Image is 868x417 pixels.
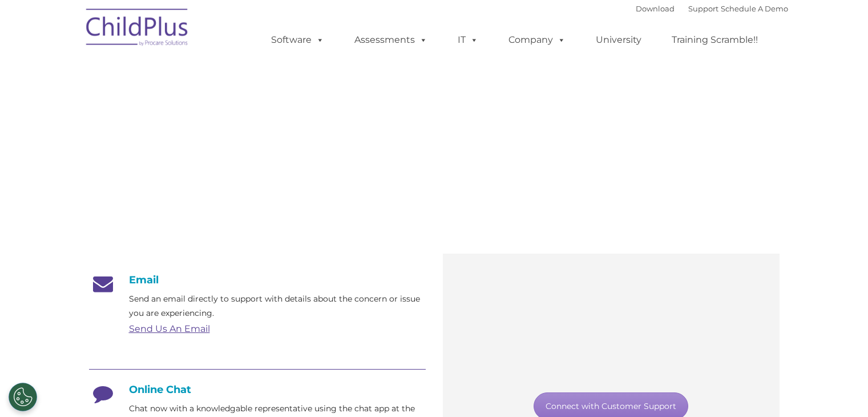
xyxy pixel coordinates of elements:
a: Software [260,29,336,51]
a: Training Scramble!! [660,29,769,51]
a: Company [497,29,577,51]
img: ChildPlus by Procare Solutions [80,1,195,58]
a: IT [446,29,490,51]
a: University [584,29,653,51]
h4: Online Chat [89,383,426,396]
a: Assessments [343,29,439,51]
button: Cookies Settings [9,383,37,411]
a: Support [688,4,718,13]
font: | [636,4,788,13]
h4: Email [89,274,426,286]
a: Download [636,4,675,13]
p: Send an email directly to support with details about the concern or issue you are experiencing. [129,292,426,320]
a: Send Us An Email [129,323,210,334]
a: Schedule A Demo [721,4,788,13]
